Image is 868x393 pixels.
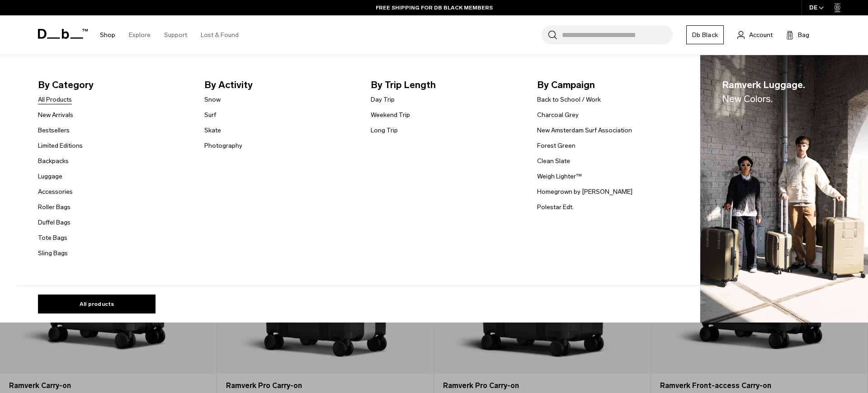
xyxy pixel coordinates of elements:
[38,295,156,313] a: All products
[204,78,356,92] span: By Activity
[38,141,83,150] a: Limited Editions
[376,4,493,12] a: FREE SHIPPING FOR DB BLACK MEMBERS
[204,126,221,135] a: Skate
[537,187,632,196] a: Homegrown by [PERSON_NAME]
[100,19,115,51] a: Shop
[204,110,216,120] a: Surf
[371,110,410,120] a: Weekend Trip
[722,93,773,104] span: New Colors.
[38,78,190,92] span: By Category
[700,55,868,323] a: Ramverk Luggage.New Colors. Db
[38,172,62,181] a: Luggage
[38,95,72,104] a: All Products
[786,29,809,40] button: Bag
[164,19,187,51] a: Support
[537,156,570,166] a: Clean Slate
[38,202,71,212] a: Roller Bags
[371,95,395,104] a: Day Trip
[38,218,71,227] a: Duffel Bags
[129,19,151,51] a: Explore
[38,233,67,243] a: Tote Bags
[93,15,245,55] nav: Main Navigation
[38,110,73,120] a: New Arrivals
[38,126,70,135] a: Bestsellers
[537,172,582,181] a: Weigh Lighter™
[38,187,73,196] a: Accessories
[537,95,601,104] a: Back to School / Work
[38,156,69,166] a: Backpacks
[371,78,523,92] span: By Trip Length
[798,30,809,40] span: Bag
[537,202,574,212] a: Polestar Edt.
[537,78,689,92] span: By Campaign
[737,29,773,40] a: Account
[371,126,398,135] a: Long Trip
[722,78,805,106] span: Ramverk Luggage.
[201,19,239,51] a: Lost & Found
[686,25,724,44] a: Db Black
[537,141,576,150] a: Forest Green
[537,110,579,120] a: Charcoal Grey
[204,95,221,104] a: Snow
[700,55,868,323] img: Db
[537,126,632,135] a: New Amsterdam Surf Association
[38,248,68,258] a: Sling Bags
[749,30,773,40] span: Account
[204,141,242,150] a: Photography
